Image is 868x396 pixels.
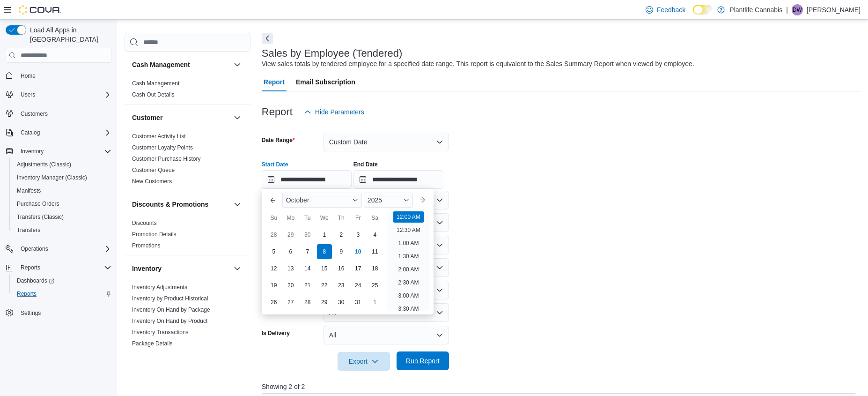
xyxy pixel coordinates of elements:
button: Cash Management [132,60,230,69]
div: Button. Open the month selector. October is currently selected. [282,193,362,208]
button: Cash Management [232,59,243,70]
span: Inventory On Hand by Product [132,317,207,325]
div: day-7 [300,244,315,259]
li: 2:00 AM [394,264,422,275]
button: Customer [132,113,230,122]
span: Users [21,91,35,98]
a: New Customers [132,178,172,185]
button: Custom Date [324,133,449,151]
div: day-20 [283,278,298,293]
button: Manifests [9,184,115,197]
button: Previous Month [265,193,280,208]
div: day-25 [368,278,383,293]
div: day-26 [266,295,281,310]
div: day-14 [300,261,315,276]
input: Press the down key to open a popover containing a calendar. [353,170,443,189]
p: Showing 2 of 2 [262,382,861,391]
span: Cash Management [132,80,179,87]
div: day-9 [334,244,349,259]
a: Purchase Orders [13,198,63,209]
a: Customer Queue [132,167,175,173]
button: Home [2,68,115,82]
div: day-18 [368,261,383,276]
div: day-8 [317,244,332,259]
div: day-29 [283,227,298,242]
span: Customers [21,110,48,118]
div: day-1 [368,295,383,310]
span: Transfers [13,224,111,236]
div: Button. Open the year selector. 2025 is currently selected. [364,193,413,208]
h3: Inventory [132,264,162,273]
a: Customer Activity List [132,133,186,140]
img: Cova [19,5,61,15]
label: End Date [353,161,378,168]
button: Users [2,88,115,101]
ul: Time [387,211,430,311]
div: Cash Management [125,78,250,104]
a: Dashboards [9,274,115,287]
a: Inventory On Hand by Package [132,306,210,313]
div: day-5 [266,244,281,259]
div: day-1 [317,227,332,242]
div: day-31 [351,295,366,310]
button: Catalog [2,126,115,139]
a: Manifests [13,185,44,196]
a: Cash Management [132,80,179,87]
div: day-17 [351,261,366,276]
a: Reports [13,288,40,299]
p: [PERSON_NAME] [807,4,861,15]
div: day-22 [317,278,332,293]
span: Discounts [132,219,157,227]
button: Reports [2,261,115,274]
a: Cash Out Details [132,91,175,98]
button: Customers [2,107,115,120]
span: Purchase Orders [17,200,59,208]
li: 1:30 AM [394,251,422,262]
span: Users [17,89,111,100]
div: day-12 [266,261,281,276]
li: 1:00 AM [394,238,422,249]
span: Run Report [406,356,440,366]
a: Customers [17,108,51,120]
button: Catalog [17,127,44,138]
button: Customer [232,112,243,123]
a: Inventory Adjustments [132,284,187,291]
button: Inventory [132,264,230,273]
button: Inventory [2,145,115,158]
button: Open list of options [436,241,443,249]
a: Customer Purchase History [132,156,201,162]
h3: Discounts & Promotions [132,200,208,209]
span: New Customers [132,178,172,185]
div: Customer [125,131,250,191]
span: Promotions [132,242,161,249]
span: Customer Loyalty Points [132,144,193,151]
span: Reports [17,290,37,298]
span: Customers [17,108,111,120]
span: Manifests [13,185,111,196]
button: Discounts & Promotions [232,199,243,210]
div: day-15 [317,261,332,276]
h3: Customer [132,113,162,122]
div: We [317,210,332,225]
span: Dashboards [17,277,54,284]
span: Load All Apps in [GEOGRAPHIC_DATA] [26,25,111,44]
span: October [286,196,309,204]
div: Mo [283,210,298,225]
span: Purchase Orders [13,198,111,209]
span: Customer Activity List [132,133,186,140]
a: Transfers (Classic) [13,211,67,223]
button: Discounts & Promotions [132,200,230,209]
a: Customer Loyalty Points [132,144,193,151]
a: Discounts [132,220,157,226]
h3: Cash Management [132,60,190,69]
input: Dark Mode [693,5,713,15]
span: Customer Queue [132,166,175,174]
span: Adjustments (Classic) [13,159,111,170]
a: Feedback [642,0,689,19]
a: Inventory Manager (Classic) [13,172,91,183]
div: Discounts & Promotions [125,217,250,255]
div: day-10 [351,244,366,259]
span: Operations [21,245,48,253]
span: Inventory [21,148,44,155]
span: Operations [17,243,111,254]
